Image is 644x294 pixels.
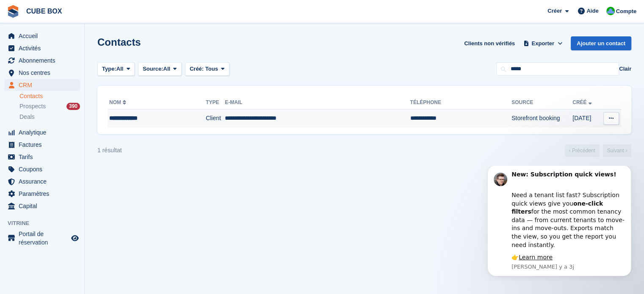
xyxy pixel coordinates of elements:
[410,96,511,110] th: Téléphone
[70,233,80,243] a: Boutique d'aperçu
[205,66,218,72] span: Tous
[19,113,80,121] a: Deals
[8,219,84,228] span: Vitrine
[37,5,141,12] b: New: Subscription quick views!
[475,166,644,281] iframe: Intercom notifications message
[572,99,593,105] a: Créé
[19,79,69,91] span: CRM
[19,163,69,175] span: Coupons
[37,5,150,96] div: Message content
[19,113,35,121] span: Deals
[4,163,80,175] a: menu
[102,65,116,73] span: Type:
[19,55,69,66] span: Abonnements
[19,176,69,187] span: Assurance
[109,99,128,105] a: Nom
[586,7,598,15] span: Aide
[531,39,554,48] span: Exporter
[44,88,78,95] a: Learn more
[619,65,631,73] button: Clair
[19,30,69,42] span: Accueil
[511,110,572,127] td: Storefront booking
[19,230,69,247] span: Portail de réservation
[4,176,80,187] a: menu
[603,144,631,157] a: Suivant
[571,36,631,50] a: Ajouter un contact
[19,188,69,200] span: Paramètres
[572,110,599,127] td: [DATE]
[37,17,150,83] div: Need a tenant list fast? Subscription quick views give you for the most common tenancy data — fro...
[461,36,518,50] a: Clients non vérifiés
[522,36,564,50] button: Exporter
[4,67,80,79] a: menu
[616,7,636,16] span: Compte
[185,62,229,76] button: Créé: Tous
[4,42,80,54] a: menu
[97,36,141,48] h1: Contacts
[97,146,122,155] div: 1 résultat
[19,151,69,163] span: Tarifs
[606,7,615,15] img: Cube Box
[138,62,182,76] button: Source: All
[23,4,65,18] a: CUBE BOX
[225,96,410,110] th: E-mail
[563,144,633,157] nav: Page
[4,126,80,138] a: menu
[19,67,69,79] span: Nos centres
[163,65,171,73] span: All
[4,188,80,200] a: menu
[4,200,80,212] a: menu
[19,102,46,110] span: Prospects
[19,42,69,54] span: Activités
[19,7,33,20] img: Profile image for Steven
[4,230,80,247] a: menu
[116,65,124,73] span: All
[190,66,204,72] span: Créé:
[4,55,80,66] a: menu
[4,79,80,91] a: menu
[19,200,69,212] span: Capital
[547,7,562,15] span: Créer
[143,65,163,73] span: Source:
[37,97,150,105] p: Message from Steven, sent Il y a 3j
[4,151,80,163] a: menu
[97,62,135,76] button: Type: All
[19,139,69,151] span: Factures
[19,126,69,138] span: Analytique
[7,5,19,18] img: stora-icon-8386f47178a22dfd0bd8f6a31ec36ba5ce8667c1dd55bd0f319d3a0aa187defe.svg
[19,92,80,100] a: Contacts
[206,110,225,127] td: Client
[206,96,225,110] th: Type
[4,30,80,42] a: menu
[66,103,80,110] div: 390
[37,88,150,96] div: 👉
[4,139,80,151] a: menu
[511,96,572,110] th: Source
[565,144,600,157] a: Précédent
[19,102,80,111] a: Prospects 390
